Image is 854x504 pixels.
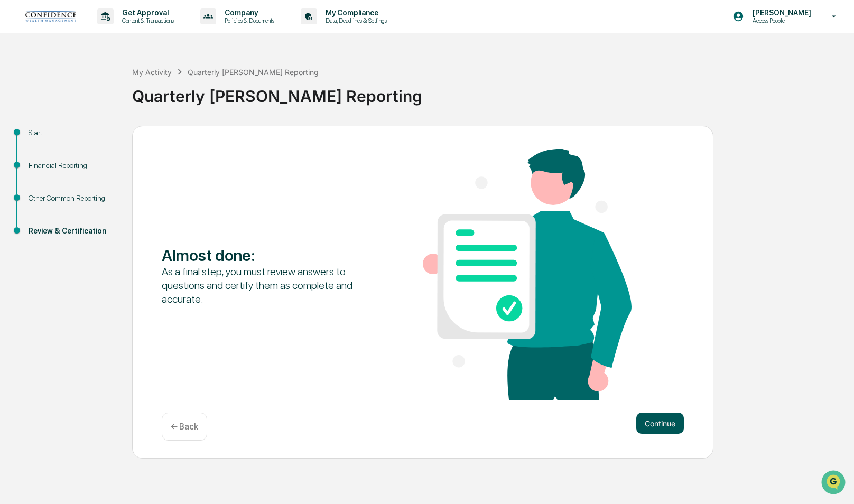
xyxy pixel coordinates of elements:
iframe: Open customer support [820,469,849,498]
img: logo [25,11,76,22]
button: Start new chat [180,83,192,96]
div: Almost done : [162,246,370,265]
a: Powered byPylon [75,178,128,186]
div: As a final step, you must review answers to questions and certify them as complete and accurate. [162,265,370,306]
div: Start new chat [36,80,173,91]
div: We're available if you need us! [36,91,134,99]
p: Data, Deadlines & Settings [317,17,392,24]
span: Attestations [87,133,131,143]
img: Almost done [423,149,632,400]
a: 🖐️Preclearance [6,128,72,147]
p: Access People [744,17,816,24]
div: Review & Certification [29,226,115,237]
button: Continue [636,413,684,434]
img: 1746055101610-c473b297-6a78-478c-a979-82029cc54cd1 [11,80,30,99]
p: Get Approval [114,8,179,17]
span: Preclearance [21,133,68,143]
a: 🔎Data Lookup [6,148,71,167]
p: My Compliance [317,8,392,17]
div: Quarterly [PERSON_NAME] Reporting [132,78,849,106]
p: Content & Transactions [114,17,179,24]
div: Other Common Reporting [29,193,115,204]
div: Financial Reporting [29,160,115,171]
div: 🔎 [11,154,19,162]
a: 🗄️Attestations [72,128,135,147]
span: Pylon [105,179,128,186]
p: Company [216,8,280,17]
p: [PERSON_NAME] [744,8,816,17]
p: ← Back [171,422,198,432]
span: Data Lookup [21,153,67,163]
p: How can we help? [11,22,192,39]
div: 🖐️ [11,134,19,142]
div: Start [29,127,115,138]
div: My Activity [132,68,172,77]
div: Quarterly [PERSON_NAME] Reporting [188,68,319,77]
p: Policies & Documents [216,17,280,24]
div: 🗄️ [77,134,85,142]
